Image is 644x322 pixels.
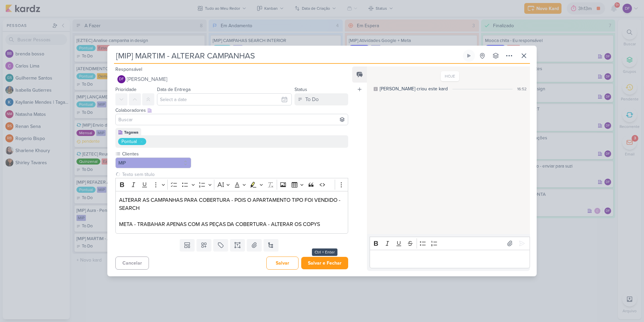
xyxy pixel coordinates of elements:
[121,171,348,178] input: Texto sem título
[119,220,344,228] p: META - TRABAHAR APENAS COM AS PEÇAS DA COBERTURA - ALTERAR OS COPYS
[124,129,139,135] div: Tagawa
[517,86,527,92] div: 16:52
[115,73,348,85] button: DF [PERSON_NAME]
[370,237,530,250] div: Editor toolbar
[117,116,346,124] input: Buscar
[121,138,137,145] div: Pontual
[121,150,191,157] label: Clientes
[127,75,167,83] span: [PERSON_NAME]
[119,78,124,81] p: DF
[115,87,137,92] label: Prioridade
[115,157,191,168] button: MIP
[312,248,337,256] div: Ctrl + Enter
[115,257,149,270] button: Cancelar
[266,257,299,270] button: Salvar
[380,85,448,92] div: Diego criou este kard
[117,75,125,83] div: Diego Freitas
[466,53,472,58] div: Ligar relógio
[370,250,530,268] div: Editor editing area: main
[374,87,378,91] div: Este log é visível à todos no kard
[301,257,348,269] button: Salvar e Fechar
[294,93,348,105] button: To Do
[115,191,348,234] div: Editor editing area: main
[157,93,292,105] input: Select a date
[115,178,348,191] div: Editor toolbar
[294,87,307,92] label: Status
[157,87,191,92] label: Data de Entrega
[115,107,348,114] div: Colaboradores
[114,50,462,62] input: Kard Sem Título
[305,95,319,103] div: To Do
[119,196,344,212] p: ALTERAR AS CAMPANHAS PARA COBERTURA - POIS O APARTAMENTO TIPO FOI VENDIDO -SEARCH
[115,66,142,72] label: Responsável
